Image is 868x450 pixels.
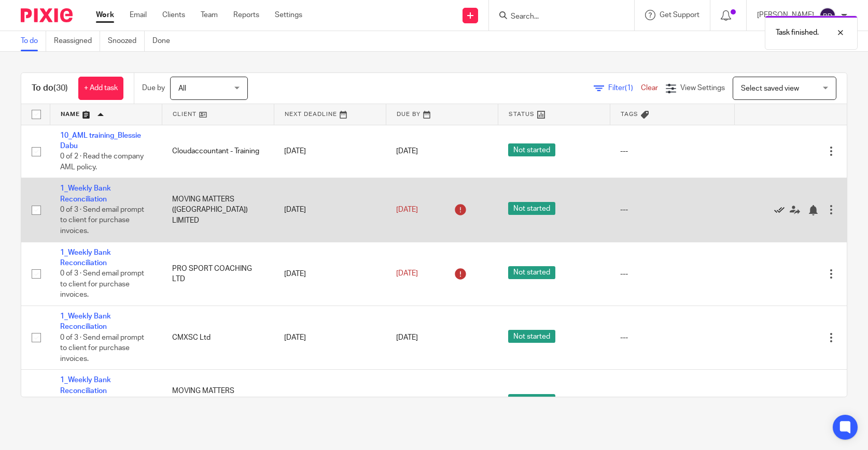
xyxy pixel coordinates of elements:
[21,8,73,22] img: Pixie
[819,7,836,24] img: svg%3E
[60,313,111,330] a: 1_Weekly Bank Reconciliation
[60,153,144,171] span: 0 of 2 · Read the company AML policy.
[508,394,555,407] span: Not started
[21,31,46,51] a: To do
[162,370,274,433] td: MOVING MATTERS ([GEOGRAPHIC_DATA]) LIMITED
[641,84,658,92] a: Clear
[621,111,638,117] span: Tags
[53,84,68,92] span: (30)
[108,31,145,51] a: Snoozed
[508,143,555,156] span: Not started
[152,31,178,51] a: Done
[620,269,724,279] div: ---
[508,202,555,215] span: Not started
[508,266,555,279] span: Not started
[776,27,819,38] p: Task finished.
[32,83,68,94] h1: To do
[233,10,259,20] a: Reports
[274,178,386,242] td: [DATE]
[608,84,641,92] span: Filter
[54,31,100,51] a: Reassigned
[96,10,114,20] a: Work
[162,178,274,242] td: MOVING MATTERS ([GEOGRAPHIC_DATA]) LIMITED
[274,125,386,178] td: [DATE]
[162,125,274,178] td: Cloudaccountant - Training
[396,270,418,278] span: [DATE]
[620,205,724,215] div: ---
[508,330,555,343] span: Not started
[275,10,302,20] a: Settings
[625,84,633,92] span: (1)
[680,84,725,92] span: View Settings
[178,85,186,92] span: All
[130,10,147,20] a: Email
[274,242,386,306] td: [DATE]
[741,85,799,92] span: Select saved view
[142,83,165,93] p: Due by
[396,148,418,155] span: [DATE]
[396,206,418,213] span: [DATE]
[620,396,724,407] div: ---
[274,306,386,370] td: [DATE]
[620,146,724,156] div: ---
[162,10,185,20] a: Clients
[774,205,790,215] a: Mark as done
[60,206,144,235] span: 0 of 3 · Send email prompt to client for purchase invoices.
[60,132,141,150] a: 10_AML training_Blessie Dabu
[60,185,111,202] a: 1_Weekly Bank Reconciliation
[60,334,144,362] span: 0 of 3 · Send email prompt to client for purchase invoices.
[274,370,386,433] td: [DATE]
[162,242,274,306] td: PRO SPORT COACHING LTD
[201,10,218,20] a: Team
[620,332,724,343] div: ---
[60,270,144,299] span: 0 of 3 · Send email prompt to client for purchase invoices.
[162,306,274,370] td: CMXSC Ltd
[60,249,111,267] a: 1_Weekly Bank Reconciliation
[396,334,418,341] span: [DATE]
[60,376,111,394] a: 1_Weekly Bank Reconciliation
[78,77,123,100] a: + Add task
